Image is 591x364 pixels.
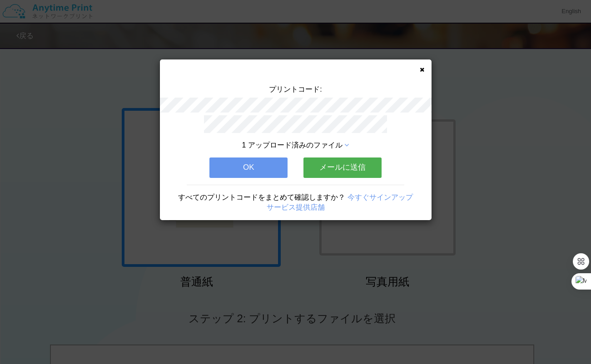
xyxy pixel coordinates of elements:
span: 1 アップロード済みのファイル [242,141,343,149]
button: メールに送信 [303,157,382,177]
button: OK [209,157,288,177]
a: 今すぐサインアップ [348,193,413,201]
span: すべてのプリントコードをまとめて確認しますか？ [178,193,345,201]
a: サービス提供店舗 [267,203,325,211]
span: プリントコード: [269,85,322,93]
